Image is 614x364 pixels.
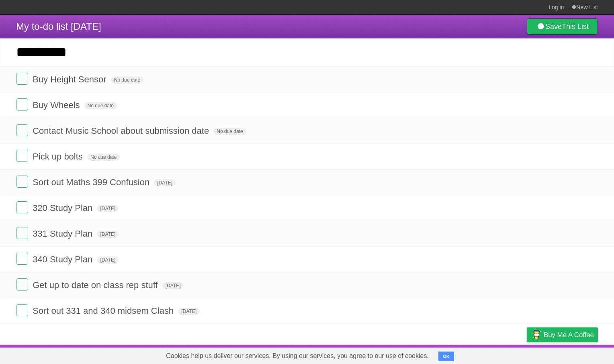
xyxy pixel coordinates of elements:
[16,124,28,136] label: Done
[97,256,119,264] span: [DATE]
[16,253,28,265] label: Done
[527,18,598,35] a: SaveThis List
[87,153,120,161] span: No due date
[33,177,151,187] span: Sort out Maths 399 Confusion
[547,347,598,362] a: Suggest a feature
[33,126,211,136] span: Contact Music School about submission date
[16,304,28,316] label: Done
[154,179,176,186] span: [DATE]
[446,347,479,362] a: Developers
[158,348,437,364] span: Cookies help us deliver our services. By using our services, you agree to our use of cookies.
[97,231,119,238] span: [DATE]
[16,73,28,85] label: Done
[33,229,94,239] span: 331 Study Plan
[531,328,542,342] img: Buy me a coffee
[33,203,94,213] span: 320 Study Plan
[438,352,454,361] button: OK
[16,176,28,188] label: Done
[16,21,101,32] span: My to-do list [DATE]
[16,201,28,213] label: Done
[420,347,437,362] a: About
[489,347,507,362] a: Terms
[162,282,184,289] span: [DATE]
[516,347,537,362] a: Privacy
[16,278,28,290] label: Done
[33,100,82,110] span: Buy Wheels
[544,328,594,342] span: Buy me a coffee
[16,98,28,110] label: Done
[16,227,28,239] label: Done
[16,150,28,162] label: Done
[97,205,119,212] span: [DATE]
[562,22,589,31] b: This List
[33,306,176,316] span: Sort out 331 and 340 midsem Clash
[33,254,94,264] span: 340 Study Plan
[33,151,85,162] span: Pick up bolts
[33,74,108,84] span: Buy Height Sensor
[527,327,598,342] a: Buy me a coffee
[84,102,117,109] span: No due date
[33,280,160,290] span: Get up to date on class rep stuff
[111,76,143,84] span: No due date
[213,128,246,135] span: No due date
[178,308,200,315] span: [DATE]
